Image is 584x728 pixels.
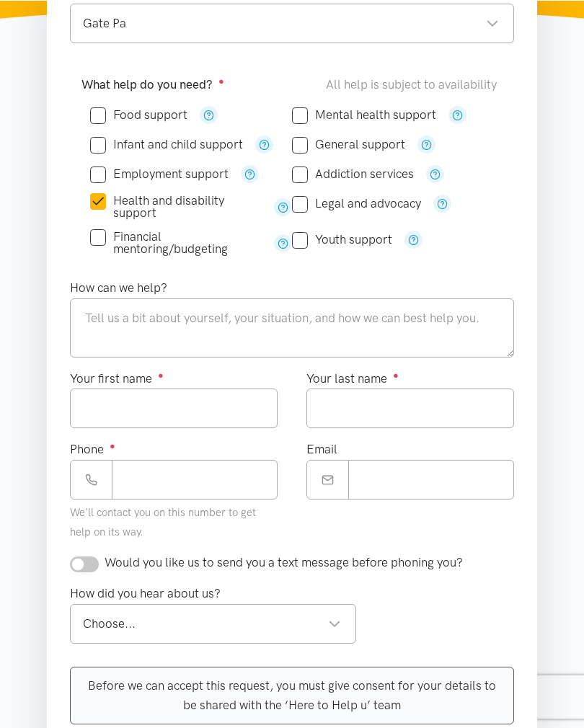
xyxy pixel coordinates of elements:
div: Before we can accept this request, you must give consent for your details to be shared with the ‘... [70,666,514,724]
label: Your first name [70,368,164,388]
sup: ● [393,369,399,380]
label: Phone [70,439,115,458]
div: All help is subject to availability [326,74,503,94]
label: How did you hear about us? [70,583,221,603]
label: General support [292,138,405,150]
label: What help do you need? [81,74,224,94]
sup: ● [110,440,115,450]
small: We'll contact you on this number to get help on its way. [70,505,256,538]
label: Financial mentoring/budgeting [90,230,262,254]
label: How can we help? [70,278,167,297]
label: Infant and child support [90,138,243,150]
label: Legal and advocacy [292,197,421,209]
div: Choose... [83,613,341,633]
label: Employment support [90,167,229,179]
label: Email [306,439,337,458]
label: Youth support [292,233,392,245]
input: Email [348,459,514,499]
label: Your last name [306,368,399,388]
span: Would you like us to send you a text message before phoning you? [105,554,463,569]
sup: ● [218,75,224,86]
label: Mental health support [292,108,436,120]
label: Food support [90,108,187,120]
input: Phone number [112,459,278,499]
label: Addiction services [292,167,414,179]
div: Gate Pa [83,13,499,32]
sup: ● [158,369,164,380]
